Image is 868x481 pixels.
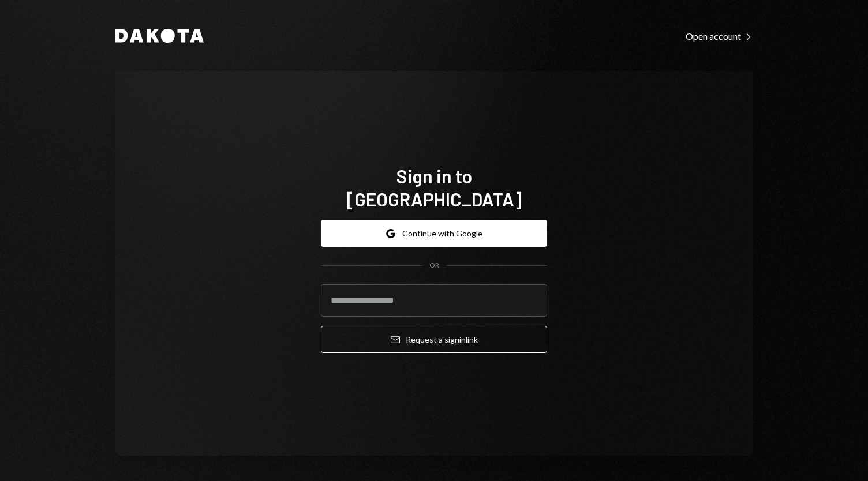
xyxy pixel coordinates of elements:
a: Open account [686,29,753,42]
h1: Sign in to [GEOGRAPHIC_DATA] [321,164,547,211]
div: Open account [686,31,753,42]
div: OR [429,261,439,270]
button: Continue with Google [321,220,547,247]
button: Request a signinlink [321,326,547,353]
